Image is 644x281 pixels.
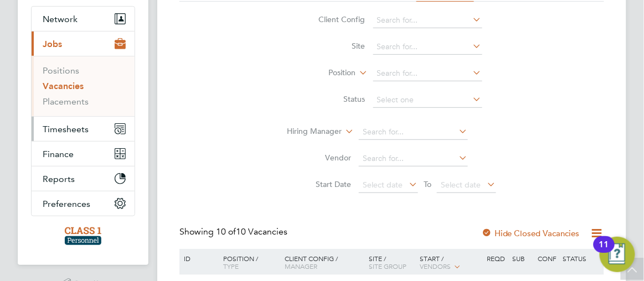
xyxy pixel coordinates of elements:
[43,174,75,184] span: Reports
[43,39,62,49] span: Jobs
[287,179,351,189] label: Start Date
[43,96,89,107] a: Placements
[287,153,351,163] label: Vendor
[215,249,282,275] div: Position /
[32,117,135,141] button: Timesheets
[43,81,84,91] a: Vacancies
[179,226,290,238] div: Showing
[420,177,435,191] span: To
[363,180,403,190] span: Select date
[65,227,102,245] img: class1personnel-logo-retina.png
[535,249,560,268] div: Conf
[43,149,74,159] span: Finance
[599,244,609,259] div: 11
[441,180,481,190] span: Select date
[216,226,287,237] span: 10 Vacancies
[481,228,580,238] label: Hide Closed Vacancies
[485,249,510,268] div: Reqd
[369,262,407,270] span: Site Group
[510,249,535,268] div: Sub
[32,7,135,31] button: Network
[216,226,236,237] span: 10 of
[359,151,468,166] input: Search for...
[285,262,318,270] span: Manager
[32,142,135,166] button: Finance
[302,14,365,24] label: Client Config
[373,39,482,55] input: Search for...
[282,249,367,275] div: Client Config /
[417,249,485,277] div: Start /
[32,191,135,216] button: Preferences
[420,262,451,270] span: Vendors
[223,262,239,270] span: Type
[600,237,635,272] button: Open Resource Center, 11 new notifications
[43,199,90,209] span: Preferences
[32,56,135,116] div: Jobs
[32,32,135,56] button: Jobs
[302,41,365,51] label: Site
[373,13,482,28] input: Search for...
[359,124,468,140] input: Search for...
[302,94,365,104] label: Status
[32,166,135,191] button: Reports
[43,124,89,134] span: Timesheets
[181,249,215,268] div: ID
[31,227,135,245] a: Go to home page
[373,92,482,108] input: Select one
[373,66,482,81] input: Search for...
[278,126,342,137] label: Hiring Manager
[43,65,79,76] a: Positions
[560,249,602,268] div: Status
[292,67,356,79] label: Position
[43,14,78,24] span: Network
[367,249,417,275] div: Site /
